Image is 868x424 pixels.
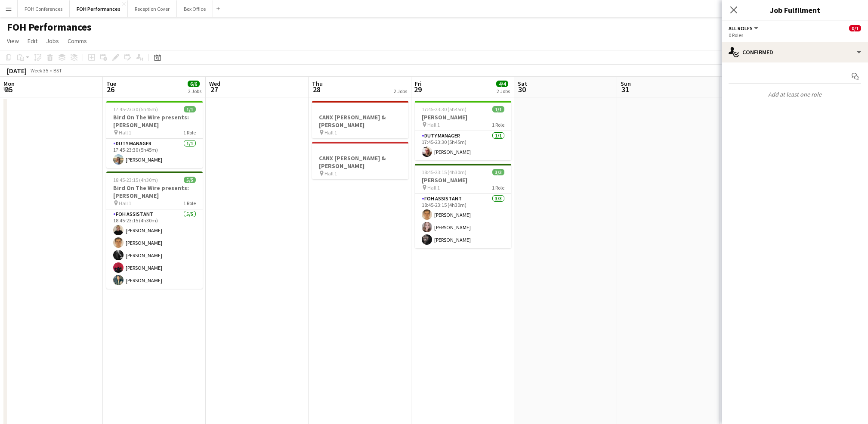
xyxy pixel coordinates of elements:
span: Jobs [46,37,59,45]
span: 1 Role [183,200,196,206]
a: View [3,35,22,47]
span: Comms [68,37,87,45]
span: 29 [414,84,422,94]
app-job-card: CANX [PERSON_NAME] & [PERSON_NAME] Hall 1 [312,142,408,179]
h3: Job Fulfilment [722,4,868,16]
span: 30 [516,84,527,94]
button: FOH Conferences [18,0,70,17]
a: Edit [24,35,41,47]
app-card-role: Duty Manager1/117:45-23:30 (5h45m)[PERSON_NAME] [106,139,203,168]
span: 25 [2,84,15,94]
span: Hall 1 [427,184,440,191]
h1: FOH Performances [7,21,92,34]
span: Fri [415,80,422,87]
span: Sat [518,80,527,87]
span: 17:45-23:30 (5h45m) [113,106,158,112]
span: 31 [619,84,631,94]
span: 1/1 [492,106,504,112]
div: [DATE] [7,66,27,75]
app-card-role: FOH Assistant3/318:45-23:15 (4h30m)[PERSON_NAME][PERSON_NAME][PERSON_NAME] [415,194,511,248]
div: 2 Jobs [497,88,510,94]
span: Hall 1 [324,129,337,136]
app-job-card: 18:45-23:15 (4h30m)3/3[PERSON_NAME] Hall 11 RoleFOH Assistant3/318:45-23:15 (4h30m)[PERSON_NAME][... [415,164,511,248]
span: View [7,37,19,45]
h3: [PERSON_NAME] [415,176,511,184]
div: Confirmed [722,42,868,62]
span: Thu [312,80,323,87]
span: 0/1 [849,25,861,31]
a: Jobs [43,35,62,47]
h3: [PERSON_NAME] [415,113,511,121]
span: 17:45-23:30 (5h45m) [422,106,466,112]
button: Box Office [177,0,213,17]
span: Hall 1 [119,129,131,136]
span: Sun [621,80,631,87]
button: FOH Performances [70,0,128,17]
span: 1 Role [183,129,196,136]
span: 26 [105,84,116,94]
div: 2 Jobs [394,88,407,94]
button: All roles [729,25,760,31]
app-job-card: CANX [PERSON_NAME] & [PERSON_NAME] Hall 1 [312,101,408,138]
span: Hall 1 [324,170,337,177]
span: Mon [3,80,15,87]
span: All roles [729,25,753,31]
div: 2 Jobs [188,88,201,94]
button: Reception Cover [128,0,177,17]
span: 18:45-23:15 (4h30m) [113,177,158,183]
a: Comms [64,35,90,47]
h3: CANX [PERSON_NAME] & [PERSON_NAME] [312,113,408,129]
div: 0 Roles [729,32,861,38]
h3: Bird On The Wire presents: [PERSON_NAME] [106,113,203,129]
span: 1/1 [184,106,196,112]
span: 27 [208,84,220,94]
app-job-card: 17:45-23:30 (5h45m)1/1[PERSON_NAME] Hall 11 RoleDuty Manager1/117:45-23:30 (5h45m)[PERSON_NAME] [415,101,511,160]
span: 5/5 [184,177,196,183]
app-card-role: Duty Manager1/117:45-23:30 (5h45m)[PERSON_NAME] [415,131,511,160]
p: Add at least one role [722,87,868,102]
span: Edit [28,37,37,45]
span: 6/6 [188,81,200,87]
span: Hall 1 [427,122,440,128]
span: 3/3 [492,169,504,175]
span: Tue [106,80,116,87]
span: Wed [209,80,220,87]
span: 18:45-23:15 (4h30m) [422,169,466,175]
app-card-role: FOH Assistant5/518:45-23:15 (4h30m)[PERSON_NAME][PERSON_NAME][PERSON_NAME][PERSON_NAME][PERSON_NAME] [106,209,203,289]
span: 28 [311,84,323,94]
span: 1 Role [492,122,504,128]
h3: Bird On The Wire presents: [PERSON_NAME] [106,184,203,200]
span: 4/4 [496,81,508,87]
app-job-card: 18:45-23:15 (4h30m)5/5Bird On The Wire presents: [PERSON_NAME] Hall 11 RoleFOH Assistant5/518:45-... [106,171,203,289]
div: BST [53,67,62,74]
h3: CANX [PERSON_NAME] & [PERSON_NAME] [312,154,408,170]
app-job-card: 17:45-23:30 (5h45m)1/1Bird On The Wire presents: [PERSON_NAME] Hall 11 RoleDuty Manager1/117:45-2... [106,101,203,168]
span: Hall 1 [119,200,131,206]
span: 1 Role [492,184,504,191]
span: Week 35 [28,67,50,74]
